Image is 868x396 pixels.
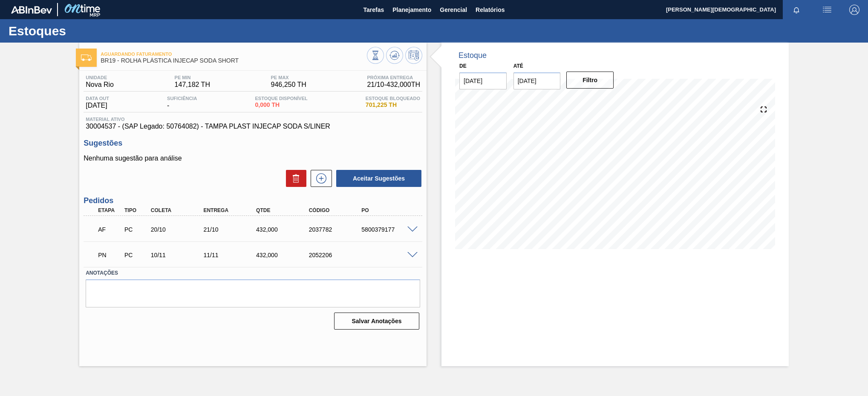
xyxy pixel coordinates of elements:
div: Nova sugestão [306,170,332,187]
span: 0,000 TH [255,102,307,108]
div: 2052206 [307,252,366,258]
div: Código [307,207,366,213]
div: Etapa [96,207,124,213]
input: dd/mm/yyyy [459,72,507,89]
span: Estoque Bloqueado [366,96,420,101]
button: Programar Estoque [405,47,422,64]
span: Planejamento [392,5,431,15]
span: Unidade [86,75,114,80]
span: BR19 - ROLHA PLÁSTICA INJECAP SODA SHORT [101,57,367,64]
span: Material ativo [86,117,420,122]
span: PE MIN [175,75,210,80]
h3: Pedidos [84,196,422,205]
span: Suficiência [167,96,197,101]
button: Salvar Anotações [334,313,419,330]
button: Notificações [783,4,810,16]
span: PE MAX [271,75,306,80]
div: Coleta [149,207,208,213]
span: Gerencial [440,5,467,15]
div: Pedido em Negociação [96,246,124,264]
div: Estoque [459,51,487,60]
button: Filtro [566,72,614,89]
span: [DATE] [86,102,109,109]
span: Aguardando Faturamento [101,52,367,57]
img: Logout [849,5,859,15]
span: Nova Rio [86,81,114,89]
div: 10/11/2025 [149,252,208,258]
input: dd/mm/yyyy [513,72,561,89]
div: Aceitar Sugestões [332,169,422,188]
div: 5800379177 [359,226,418,233]
div: PO [359,207,418,213]
h1: Estoques [9,26,160,36]
div: 432,000 [254,252,313,258]
div: Excluir Sugestões [282,170,306,187]
button: Visão Geral dos Estoques [367,47,384,64]
div: 21/10/2025 [201,226,260,233]
div: Entrega [201,207,260,213]
div: Qtde [254,207,313,213]
button: Aceitar Sugestões [336,170,421,187]
span: 147,182 TH [175,81,210,89]
div: Tipo [122,207,150,213]
img: TNhmsLtSVTkK8tSr43FrP2fwEKptu5GPRR3wAAAABJRU5ErkJggg== [11,6,52,14]
div: Pedido de Compra [122,252,150,258]
button: Atualizar Gráfico [386,47,403,64]
div: 2037782 [307,226,366,233]
span: Data out [86,96,109,101]
span: Tarefas [363,5,384,15]
div: Pedido de Compra [122,226,150,233]
img: Ícone [81,55,92,61]
img: userActions [822,5,832,15]
div: Aguardando Faturamento [96,220,124,239]
p: AF [98,226,121,233]
span: 30004537 - (SAP Legado: 50764082) - TAMPA PLAST INJECAP SODA S/LINER [86,123,420,130]
label: Até [513,63,523,69]
span: Estoque Disponível [255,96,307,101]
div: - [165,96,199,109]
span: Próxima Entrega [367,75,420,80]
span: Relatórios [476,5,505,15]
span: 946,250 TH [271,81,306,89]
p: Nenhuma sugestão para análise [84,155,422,162]
div: 20/10/2025 [149,226,208,233]
p: PN [98,252,121,258]
h3: Sugestões [84,139,422,148]
div: 432,000 [254,226,313,233]
label: De [459,63,467,69]
span: 701,225 TH [366,102,420,108]
label: Anotações [86,267,420,279]
span: 21/10 - 432,000 TH [367,81,420,89]
div: 11/11/2025 [201,252,260,258]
